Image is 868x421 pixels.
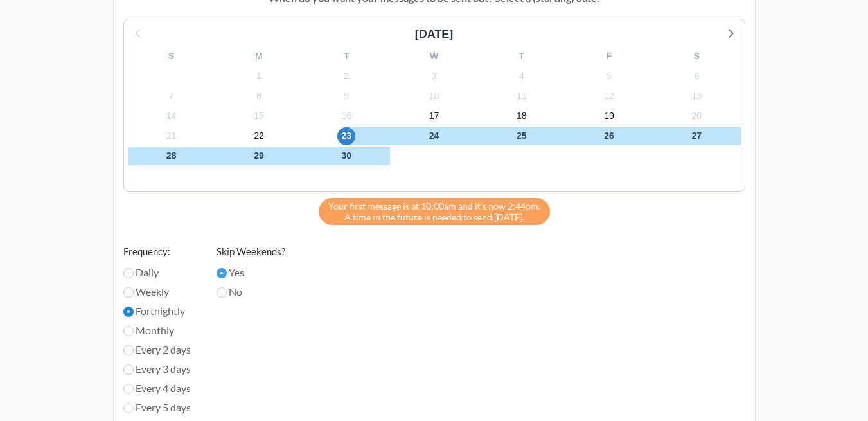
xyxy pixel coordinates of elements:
span: Sunday, October 26, 2025 [600,127,618,145]
span: Friday, October 10, 2025 [425,87,443,105]
div: A time in the future is needed to send [DATE]. [319,198,550,225]
span: Tuesday, October 21, 2025 [163,127,181,145]
label: Frequency: [123,244,191,259]
span: Monday, October 6, 2025 [687,67,705,85]
div: M [215,46,303,66]
input: Weekly [123,287,134,298]
span: Tuesday, October 28, 2025 [163,147,181,165]
span: Wednesday, October 1, 2025 [250,67,268,85]
div: S [653,46,740,66]
span: Sunday, October 19, 2025 [600,107,618,125]
input: Yes [217,268,227,278]
span: Thursday, October 9, 2025 [337,87,355,105]
span: Sunday, October 5, 2025 [600,67,618,85]
span: Tuesday, October 7, 2025 [163,87,181,105]
div: W [390,46,477,66]
label: Fortnightly [123,303,191,319]
span: Saturday, October 11, 2025 [513,87,531,105]
label: Every 4 days [123,381,191,396]
input: Monthly [123,326,134,336]
input: Every 4 days [123,384,134,394]
label: Weekly [123,284,191,300]
span: Wednesday, October 29, 2025 [250,147,268,165]
div: T [478,46,565,66]
span: Friday, October 24, 2025 [425,127,443,145]
div: F [565,46,653,66]
input: Fortnightly [123,307,134,317]
label: Every 3 days [123,361,191,377]
span: Your first message is at 10:00am and it's now 2:44pm. [328,201,540,211]
span: Tuesday, October 14, 2025 [163,107,181,125]
span: Friday, October 3, 2025 [425,67,443,85]
span: Friday, October 17, 2025 [425,107,443,125]
span: Wednesday, October 15, 2025 [250,107,268,125]
div: [DATE] [410,26,459,43]
span: Thursday, October 2, 2025 [337,67,355,85]
span: Saturday, October 18, 2025 [513,107,531,125]
span: Wednesday, October 22, 2025 [250,127,268,145]
span: Monday, October 20, 2025 [687,107,705,125]
input: Daily [123,268,134,278]
input: Every 5 days [123,403,134,413]
span: Monday, October 13, 2025 [687,87,705,105]
label: Skip Weekends? [217,244,285,259]
span: Thursday, October 23, 2025 [337,127,355,145]
label: Monthly [123,323,191,338]
input: Every 3 days [123,364,134,375]
label: No [217,284,285,300]
span: Saturday, October 25, 2025 [513,127,531,145]
span: Thursday, October 16, 2025 [337,107,355,125]
label: Every 2 days [123,342,191,357]
div: T [303,46,390,66]
label: Daily [123,265,191,280]
label: Every 5 days [123,400,191,415]
span: Sunday, October 12, 2025 [600,87,618,105]
span: Wednesday, October 8, 2025 [250,87,268,105]
span: Thursday, October 30, 2025 [337,147,355,165]
span: Saturday, October 4, 2025 [513,67,531,85]
input: No [217,287,227,298]
div: S [128,46,215,66]
label: Yes [217,265,285,280]
span: Monday, October 27, 2025 [687,127,705,145]
input: Every 2 days [123,345,134,355]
